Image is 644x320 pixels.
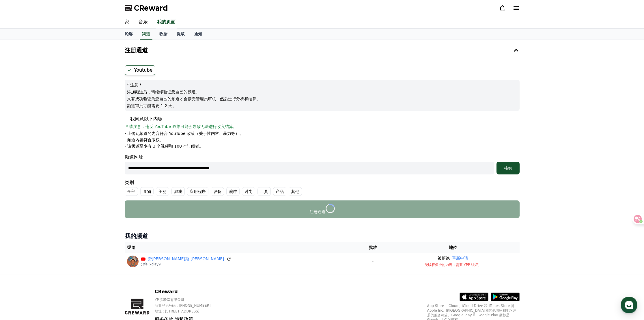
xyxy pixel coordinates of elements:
font: 应用程序 [190,189,206,194]
font: 添加频道后，请继续验证您自己的频道。 [127,90,200,94]
a: Settings [74,183,111,198]
a: 提取 [172,29,189,40]
font: 家 [125,19,129,25]
font: 工具 [260,189,268,194]
font: 产品 [276,189,284,194]
font: * 请注意，违反 YouTube 政策可能会导致无法进行收入结算。 [126,124,237,129]
a: 渠道 [140,29,152,40]
a: 家 [120,16,134,28]
font: 商业登记号码 : [PHONE_NUMBER] [155,304,211,308]
font: 费[PERSON_NAME]斯·[PERSON_NAME] [148,256,224,261]
font: 渠道 [127,245,135,250]
font: 受版权保护的内容（需要 YPP 认证） [425,263,481,267]
button: 注册通道 [125,200,520,218]
span: CReward [134,3,168,13]
font: 音乐 [139,19,148,25]
a: CReward [125,3,168,13]
span: Settings [85,192,100,196]
font: 设备 [213,189,221,194]
font: 我的频道 [125,232,148,239]
font: 全部 [127,189,135,194]
label: Youtube [125,65,155,75]
font: 频道网址 [125,154,143,160]
a: 音乐 [134,16,152,28]
img: Felix Clay [127,256,139,267]
font: 被拒绝 [438,256,450,261]
font: 游戏 [174,189,182,194]
span: Home [15,192,25,196]
font: 渠道 [142,31,150,36]
a: 费[PERSON_NAME]斯·[PERSON_NAME] [148,256,224,262]
font: 提取 [177,31,185,36]
font: 其他 [291,189,299,194]
p: CReward [155,288,222,295]
font: 核实 [504,166,512,170]
font: - 该频道至少有 3 个视频和 100 个订阅者。 [125,144,204,148]
button: 重新申请 [452,255,468,261]
a: 通知 [189,29,207,40]
a: Home [2,183,38,198]
font: 收据 [159,31,167,36]
font: 地址 : [STREET_ADDRESS] [155,309,199,313]
font: 轮廓 [125,31,133,36]
font: 类别 [125,180,134,185]
font: 美丽 [158,189,167,194]
font: 注册通道 [125,47,148,54]
button: 注册通道 [122,42,522,58]
font: 注册通道 [309,209,326,214]
a: 我的页面 [156,16,177,28]
font: 只有成功验证为您自己的频道才会接受管理员审核，然后进行分析和结算。 [127,96,260,101]
a: Messages [38,183,74,198]
font: 时尚 [244,189,253,194]
font: 演讲 [229,189,237,194]
font: 我的页面 [157,19,176,25]
span: Messages [48,192,65,197]
font: - 上传到频道的内容符合 YouTube 政策（关于性内容、暴力等）。 [125,131,243,136]
font: 地位 [449,245,457,250]
font: 批准 [369,245,377,250]
button: 核实 [496,162,520,174]
font: 通知 [194,31,202,36]
font: YP 实验室有限公司 [155,298,184,302]
font: 我同意以下内容。 [130,116,167,122]
font: 频道审批可能需要 1-2 天。 [127,103,177,108]
p: @felixclay9 [141,262,231,267]
a: 轮廓 [120,29,137,40]
font: - 频道内容符合版权。 [125,137,164,142]
font: 食物 [143,189,151,194]
font: 重新申请 [452,256,468,261]
a: 收据 [155,29,172,40]
p: - [361,258,384,264]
